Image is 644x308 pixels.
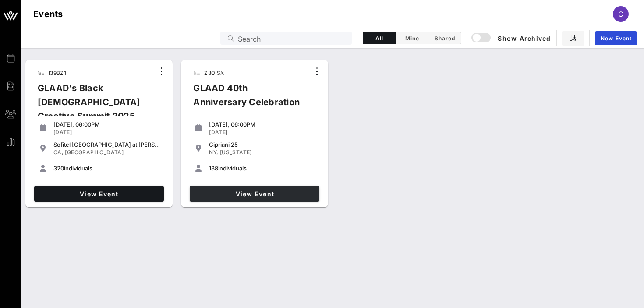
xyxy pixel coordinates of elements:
[209,129,316,136] div: [DATE]
[49,70,66,76] span: I39BZ1
[209,141,316,148] div: Cipriani 25
[368,35,390,42] span: All
[209,165,316,172] div: individuals
[53,129,160,136] div: [DATE]
[31,81,154,130] div: GLAAD's Black [DEMOGRAPHIC_DATA] Creative Summit 2025
[209,165,218,172] span: 138
[53,121,160,128] div: [DATE], 06:00PM
[595,31,637,45] a: New Event
[363,32,396,44] button: All
[34,186,164,202] a: View Event
[186,81,310,116] div: GLAAD 40th Anniversary Celebration
[190,186,319,202] a: View Event
[204,70,224,76] span: Z8OISX
[209,121,316,128] div: [DATE], 06:00PM
[193,190,316,198] span: View Event
[401,35,423,42] span: Mine
[33,7,63,21] h1: Events
[220,149,252,156] span: [US_STATE]
[209,149,218,156] span: NY,
[53,165,160,172] div: individuals
[428,32,461,44] button: Shared
[65,149,124,156] span: [GEOGRAPHIC_DATA]
[53,141,160,148] div: Sofitel [GEOGRAPHIC_DATA] at [PERSON_NAME][GEOGRAPHIC_DATA]
[618,10,623,18] span: C
[396,32,428,44] button: Mine
[38,190,160,198] span: View Event
[613,6,629,22] div: C
[473,33,551,43] span: Show Archived
[600,35,632,42] span: New Event
[53,165,64,172] span: 320
[472,30,551,46] button: Show Archived
[434,35,456,42] span: Shared
[53,149,64,156] span: CA,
